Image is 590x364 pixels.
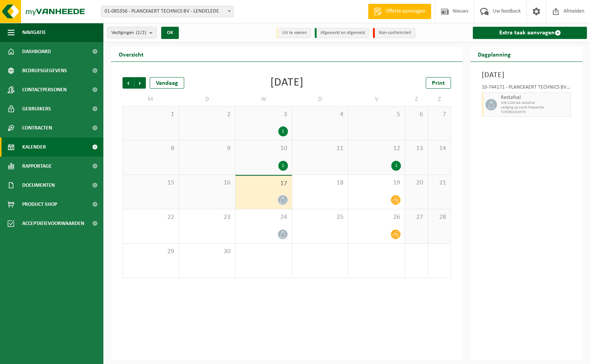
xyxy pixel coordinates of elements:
span: 8 [127,144,175,153]
h2: Overzicht [111,47,151,61]
div: 1 [391,161,401,171]
span: 6 [409,110,424,119]
div: [DATE] [270,77,304,89]
span: 19 [352,179,401,187]
a: Extra taak aanvragen [473,27,587,39]
span: 2 [183,110,232,119]
li: Afgewerkt en afgemeld [315,28,369,38]
td: Z [428,92,451,106]
span: 24 [239,213,288,222]
span: WB-1100-GA restafval [501,101,569,105]
h3: [DATE] [482,70,571,81]
span: 3 [239,110,288,119]
span: 16 [183,179,232,187]
a: Print [426,77,451,89]
span: 12 [352,144,401,153]
span: Dashboard [22,42,51,61]
span: Contactpersonen [22,80,67,99]
span: 15 [127,179,175,187]
span: 18 [296,179,345,187]
span: 20 [409,179,424,187]
td: D [179,92,236,106]
li: Non-conformiteit [373,28,415,38]
span: Lediging op vaste frequentie [501,105,569,110]
div: 1 [278,161,288,171]
span: Offerte aanvragen [384,8,427,15]
span: Product Shop [22,195,57,214]
button: Vestigingen(2/2) [107,27,157,38]
span: 29 [127,248,175,256]
span: Bedrijfsgegevens [22,61,67,80]
td: V [348,92,405,106]
span: 5 [352,110,401,119]
span: 01-085356 - PLANCKAERT TECHNICS BV - LENDELEDE [101,6,233,17]
span: T250001915570 [501,110,569,115]
span: Navigatie [22,23,46,42]
a: Offerte aanvragen [368,4,431,19]
span: 21 [432,179,447,187]
h2: Dagplanning [470,47,518,61]
span: Print [432,80,445,86]
span: 7 [432,110,447,119]
span: Kalender [22,138,46,157]
span: Contracten [22,118,52,138]
span: 13 [409,144,424,153]
td: D [292,92,349,106]
span: 11 [296,144,345,153]
span: 17 [239,180,288,188]
td: W [235,92,292,106]
span: 14 [432,144,447,153]
span: 1 [127,110,175,119]
span: Restafval [501,95,569,101]
span: Vestigingen [111,27,146,39]
div: 1 [278,126,288,136]
td: Z [405,92,428,106]
span: Vorige [123,77,134,89]
count: (2/2) [136,30,146,35]
div: 10-744171 - PLANCKAERT TECHNICS BV - LENDELEDE [482,85,571,92]
span: 28 [432,213,447,222]
li: Uit te voeren [276,28,311,38]
span: Volgende [134,77,146,89]
span: 10 [239,144,288,153]
td: M [123,92,179,106]
span: 26 [352,213,401,222]
span: 27 [409,213,424,222]
span: 25 [296,213,345,222]
span: Gebruikers [22,99,51,118]
span: Documenten [22,176,55,195]
span: 23 [183,213,232,222]
span: 4 [296,110,345,119]
button: OK [161,27,179,39]
span: 9 [183,144,232,153]
span: 30 [183,248,232,256]
span: Rapportage [22,157,52,176]
span: 22 [127,213,175,222]
div: Vandaag [150,77,184,89]
span: Acceptatievoorwaarden [22,214,84,233]
span: 01-085356 - PLANCKAERT TECHNICS BV - LENDELEDE [101,6,234,17]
